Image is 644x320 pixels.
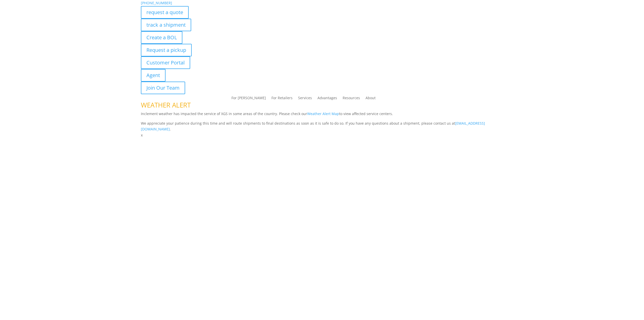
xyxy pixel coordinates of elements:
[141,31,182,44] a: Create a BOL
[141,1,172,5] a: [PHONE_NUMBER]
[141,56,190,69] a: Customer Portal
[231,96,266,102] a: For [PERSON_NAME]
[271,96,293,102] a: For Retailers
[141,148,503,154] p: Complete the form below and a member of our team will be in touch within 24 hours.
[141,132,503,138] p: x
[141,44,192,56] a: Request a pickup
[298,96,312,102] a: Services
[307,111,339,116] a: Weather Alert Map
[141,100,191,110] span: WEATHER ALERT
[141,138,503,148] h1: Contact Us
[141,6,189,19] a: request a quote
[141,120,503,132] p: We appreciate your patience during this time and will route shipments to final destinations as so...
[141,19,191,31] a: track a shipment
[141,82,185,94] a: Join Our Team
[141,111,503,120] p: Inclement weather has impacted the service of XGS in some areas of the country. Please check our ...
[343,96,360,102] a: Resources
[366,96,376,102] a: About
[317,96,337,102] a: Advantages
[141,69,166,82] a: Agent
